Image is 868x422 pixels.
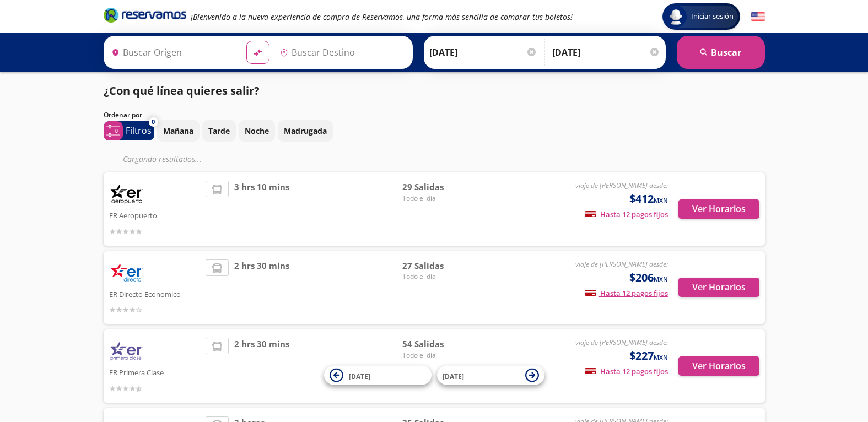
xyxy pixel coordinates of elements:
[585,366,668,376] span: Hasta 12 pagos fijos
[234,338,289,394] span: 2 hrs 30 mins
[402,350,479,360] span: Todo el día
[678,278,759,297] button: Ver Horarios
[191,12,573,22] em: ¡Bienvenido a la nueva experiencia de compra de Reservamos, una forma más sencilla de comprar tus...
[109,208,201,221] p: ER Aeropuerto
[654,275,668,283] small: MXN
[109,181,145,208] img: ER Aeropuerto
[284,125,327,137] p: Madrugada
[629,348,668,364] span: $227
[585,288,668,298] span: Hasta 12 pagos fijos
[324,366,432,385] button: [DATE]
[402,338,479,350] span: 54 Salidas
[402,272,479,282] span: Todo el día
[152,117,155,127] span: 0
[402,259,479,272] span: 27 Salidas
[202,120,236,142] button: Tarde
[575,259,668,269] em: viaje de [PERSON_NAME] desde:
[429,39,537,66] input: Elegir Fecha
[575,338,668,347] em: viaje de [PERSON_NAME] desde:
[687,11,738,22] span: Iniciar sesión
[654,196,668,204] small: MXN
[437,366,544,385] button: [DATE]
[109,365,201,378] p: ER Primera Clase
[443,371,464,381] span: [DATE]
[245,125,269,137] p: Noche
[402,193,479,203] span: Todo el día
[276,39,407,66] input: Buscar Destino
[278,120,333,142] button: Madrugada
[629,269,668,286] span: $206
[552,39,660,66] input: Opcional
[234,259,289,316] span: 2 hrs 30 mins
[234,181,289,237] span: 3 hrs 10 mins
[109,287,201,300] p: ER Directo Economico
[104,83,260,99] p: ¿Con qué línea quieres salir?
[104,7,186,26] a: Brand Logo
[163,125,193,137] p: Mañana
[107,39,238,66] input: Buscar Origen
[751,10,765,24] button: English
[629,191,668,207] span: $412
[678,356,759,376] button: Ver Horarios
[402,181,479,193] span: 29 Salidas
[123,154,202,164] em: Cargando resultados ...
[126,124,152,137] p: Filtros
[104,110,142,120] p: Ordenar por
[585,209,668,219] span: Hasta 12 pagos fijos
[109,259,145,287] img: ER Directo Economico
[239,120,275,142] button: Noche
[208,125,230,137] p: Tarde
[677,36,765,69] button: Buscar
[678,199,759,219] button: Ver Horarios
[654,353,668,361] small: MXN
[575,181,668,190] em: viaje de [PERSON_NAME] desde:
[104,121,154,140] button: 0Filtros
[157,120,200,142] button: Mañana
[109,338,145,365] img: ER Primera Clase
[349,371,370,381] span: [DATE]
[104,7,186,23] i: Brand Logo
